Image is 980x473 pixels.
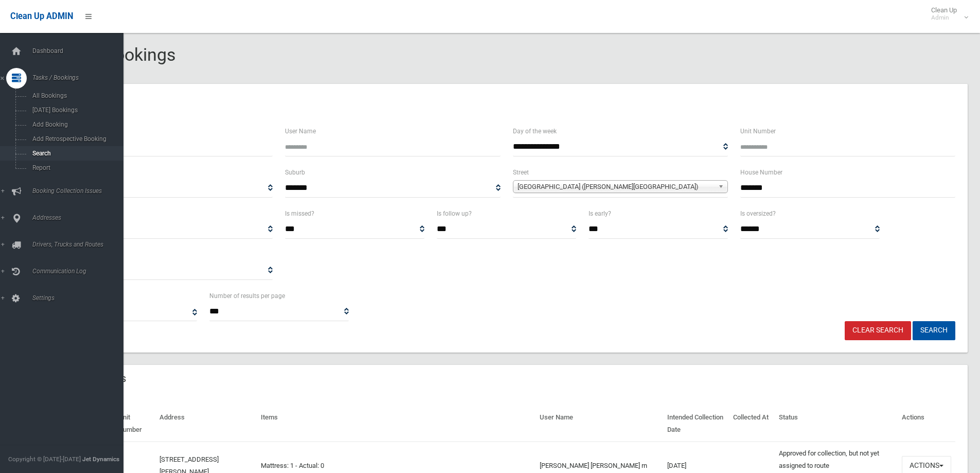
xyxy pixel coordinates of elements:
[114,406,155,442] th: Unit Number
[29,107,122,114] span: [DATE] Bookings
[29,294,131,302] span: Settings
[898,406,955,442] th: Actions
[926,6,967,22] span: Clean Up
[29,268,131,275] span: Communication Log
[931,14,957,22] small: Admin
[29,214,131,221] span: Addresses
[518,181,714,193] span: [GEOGRAPHIC_DATA] ([PERSON_NAME][GEOGRAPHIC_DATA])
[285,126,316,137] label: User Name
[285,167,305,178] label: Suburb
[663,406,729,442] th: Intended Collection Date
[845,321,911,340] a: Clear Search
[513,126,557,137] label: Day of the week
[29,150,122,157] span: Search
[589,208,611,219] label: Is early?
[155,406,257,442] th: Address
[29,92,122,99] span: All Bookings
[913,321,955,340] button: Search
[536,406,663,442] th: User Name
[740,167,782,178] label: House Number
[29,74,131,81] span: Tasks / Bookings
[29,121,122,128] span: Add Booking
[285,208,314,219] label: Is missed?
[729,406,775,442] th: Collected At
[29,164,122,171] span: Report
[740,208,776,219] label: Is oversized?
[740,126,776,137] label: Unit Number
[29,241,131,248] span: Drivers, Trucks and Routes
[29,187,131,195] span: Booking Collection Issues
[209,290,285,302] label: Number of results per page
[82,456,119,463] strong: Jet Dynamics
[513,167,529,178] label: Street
[775,406,898,442] th: Status
[257,406,536,442] th: Items
[29,47,131,55] span: Dashboard
[8,456,81,463] span: Copyright © [DATE]-[DATE]
[29,135,122,143] span: Add Retrospective Booking
[437,208,472,219] label: Is follow up?
[10,11,73,21] span: Clean Up ADMIN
